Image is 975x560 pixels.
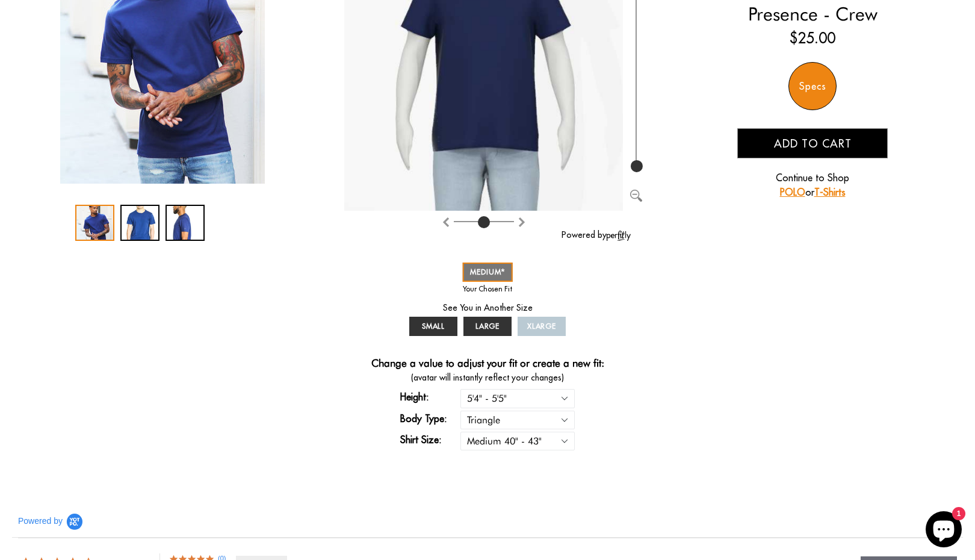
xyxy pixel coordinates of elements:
a: LARGE [463,317,512,336]
label: Height: [400,390,460,404]
span: Powered by [18,516,63,526]
div: 3 / 3 [166,205,205,241]
img: Rotate clockwise [441,217,451,227]
img: Zoom out [630,190,642,202]
a: MEDIUM [463,263,513,282]
button: Rotate clockwise [441,214,451,228]
a: POLO [780,186,805,198]
button: Zoom out [630,188,642,200]
button: Rotate counter clockwise [517,214,527,228]
a: Powered by [562,229,631,240]
img: Rotate counter clockwise [517,217,527,227]
p: Continue to Shop or [737,170,888,199]
img: perfitly-logo_73ae6c82-e2e3-4a36-81b1-9e913f6ac5a1.png [607,231,631,241]
div: Specs [788,62,837,110]
h2: Presence - Crew [704,3,921,25]
span: (avatar will instantly reflect your changes) [344,372,630,384]
label: Body Type: [400,411,460,426]
label: Shirt Size: [400,432,460,447]
span: MEDIUM [470,267,506,276]
span: SMALL [422,322,445,331]
div: 2 / 3 [120,205,159,241]
div: 1 / 3 [75,205,114,241]
span: XLARGE [527,322,557,331]
a: XLARGE [518,317,566,336]
span: Add to cart [774,137,852,151]
a: T-Shirts [814,186,846,198]
h4: Change a value to adjust your fit or create a new fit: [371,357,604,372]
span: LARGE [475,322,500,331]
ins: $25.00 [790,27,835,49]
button: Add to cart [737,128,888,158]
inbox-online-store-chat: Shopify online store chat [922,511,965,550]
a: SMALL [409,317,457,336]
